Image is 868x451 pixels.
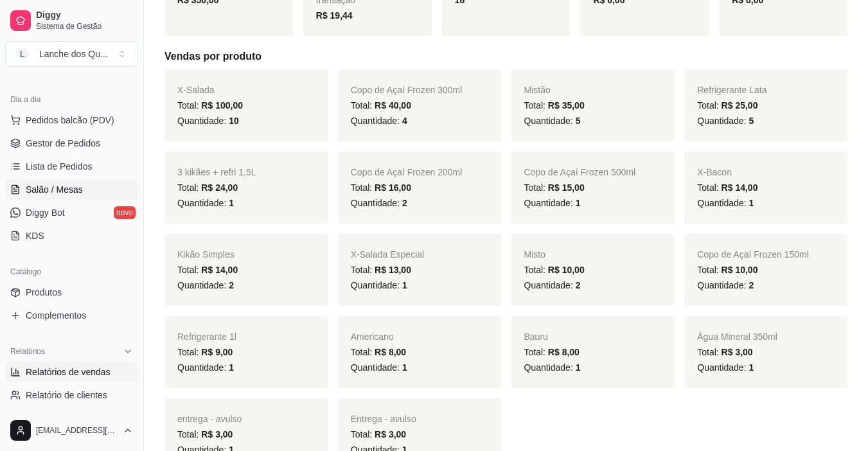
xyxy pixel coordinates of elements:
span: Copo de Açaí Frozen 300ml [351,85,463,95]
span: R$ 8,00 [548,347,580,357]
span: Quantidade: [177,198,234,208]
span: Relatórios de vendas [26,366,111,378]
span: 5 [576,116,581,126]
span: 1 [229,198,234,208]
span: Total: [524,347,580,357]
a: Diggy Botnovo [5,202,138,223]
span: Total: [177,265,238,275]
span: 2 [229,280,234,290]
span: Total: [697,182,757,193]
span: R$ 3,00 [722,347,753,357]
span: Água Mineral 350ml [697,332,777,342]
span: 3 kikães + refri 1,5L [177,167,256,177]
span: Total: [351,182,411,193]
span: 1 [402,362,407,373]
span: Total: [351,429,406,439]
span: Bauru [524,332,548,342]
span: Quantidade: [351,116,407,126]
span: 5 [748,116,754,126]
span: Produtos [26,286,62,299]
a: Salão / Mesas [5,179,138,200]
span: 2 [402,198,407,208]
span: Quantidade: [524,198,581,208]
span: Quantidade: [351,198,407,208]
span: R$ 13,00 [375,265,411,275]
a: Complementos [5,305,138,326]
span: R$ 8,00 [375,347,406,357]
span: R$ 25,00 [722,100,758,111]
span: Total: [697,265,757,275]
span: Kikão Simples [177,249,235,260]
span: Total: [351,100,411,111]
span: Quantidade: [351,362,407,373]
span: Entrega - avulso [351,414,416,424]
span: 2 [748,280,754,290]
span: 4 [402,116,407,126]
span: Americano [351,332,394,342]
span: Total: [524,265,585,275]
div: Catálogo [5,261,138,282]
span: 1 [748,362,754,373]
span: Quantidade: [524,362,581,373]
h5: Vendas por produto [164,49,847,64]
span: R$ 3,00 [201,429,233,439]
span: Quantidade: [524,116,581,126]
span: X-Salada [177,85,215,95]
span: Copo de Açaí Frozen 200ml [351,167,463,177]
span: Total: [524,182,585,193]
span: R$ 9,00 [201,347,233,357]
span: Total: [351,265,411,275]
span: R$ 15,00 [548,182,585,193]
span: Total: [697,347,752,357]
div: Lanche dos Qu ... [39,48,108,60]
a: Relatórios de vendas [5,362,138,382]
span: Diggy [36,10,133,21]
span: Quantidade: [177,362,234,373]
a: Relatório de mesas [5,408,138,429]
span: Pedidos balcão (PDV) [26,114,114,127]
span: L [16,48,29,60]
span: R$ 10,00 [548,265,585,275]
span: 2 [576,280,581,290]
span: Mistão [524,85,551,95]
span: R$ 40,00 [375,100,411,111]
span: entrega - avulso [177,414,242,424]
span: R$ 35,00 [548,100,585,111]
span: 1 [576,198,581,208]
span: X-Bacon [697,167,732,177]
span: 1 [229,362,234,373]
span: Total: [177,182,238,193]
span: Total: [177,347,233,357]
div: Dia a dia [5,89,138,110]
strong: R$ 19,44 [316,10,353,21]
span: R$ 3,00 [375,429,406,439]
span: 1 [402,280,407,290]
span: Copo de Açaí Frozen 500ml [524,167,636,177]
span: X-Salada Especial [351,249,424,260]
span: Misto [524,249,545,260]
a: Produtos [5,282,138,303]
span: Total: [524,100,585,111]
a: Gestor de Pedidos [5,133,138,154]
span: Quantidade: [351,280,407,290]
span: Total: [177,429,233,439]
span: Total: [177,100,243,111]
span: Quantidade: [697,362,754,373]
a: DiggySistema de Gestão [5,5,138,36]
span: Quantidade: [697,280,754,290]
a: KDS [5,225,138,246]
span: Complementos [26,309,86,322]
span: Refrigerante 1l [177,332,236,342]
span: R$ 24,00 [201,182,238,193]
span: Quantidade: [177,280,234,290]
span: Total: [351,347,406,357]
span: Quantidade: [524,280,581,290]
span: R$ 100,00 [201,100,243,111]
span: Sistema de Gestão [36,21,133,31]
button: Pedidos balcão (PDV) [5,110,138,130]
button: [EMAIL_ADDRESS][DOMAIN_NAME] [5,415,138,446]
span: Refrigerante Lata [697,85,766,95]
span: 1 [748,198,754,208]
span: [EMAIL_ADDRESS][DOMAIN_NAME] [36,425,118,436]
span: Lista de Pedidos [26,160,93,173]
